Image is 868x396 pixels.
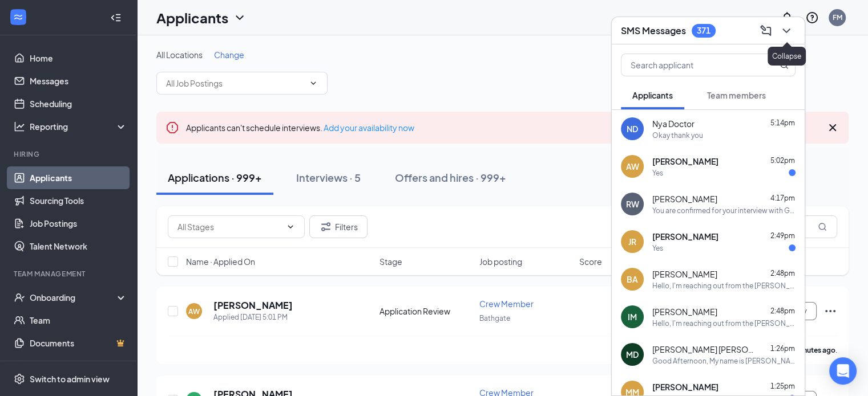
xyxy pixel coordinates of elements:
[30,309,127,332] a: Team
[652,281,796,291] div: Hello, I'm reaching out from the [PERSON_NAME]'s in [GEOGRAPHIC_DATA]. We would like to schedule ...
[770,194,795,202] span: 4:17pm
[319,220,333,234] svg: Filter
[652,243,663,253] div: Yes
[777,22,796,40] button: ChevronDown
[652,381,718,393] span: [PERSON_NAME]
[214,50,244,60] span: Change
[479,299,534,309] span: Crew Member
[770,307,795,315] span: 2:48pm
[626,161,639,172] div: AW
[770,119,795,127] span: 5:14pm
[652,130,703,140] div: Okay thank you
[233,11,247,25] svg: ChevronDown
[627,273,638,285] div: BA
[213,312,293,323] div: Applied [DATE] 5:01 PM
[697,26,710,35] div: 371
[14,292,25,303] svg: UserCheck
[309,79,318,88] svg: ChevronDown
[626,198,639,210] div: RW
[14,269,125,279] div: Team Management
[30,70,127,92] a: Messages
[30,235,127,258] a: Talent Network
[768,47,806,66] div: Collapse
[770,382,795,390] span: 1:25pm
[380,305,473,317] div: Application Review
[770,231,795,240] span: 2:49pm
[30,92,127,115] a: Scheduling
[805,11,819,25] svg: QuestionInfo
[30,292,118,303] div: Onboarding
[833,13,842,22] div: FM
[188,307,200,316] div: AW
[110,12,122,23] svg: Collapse
[786,346,835,354] b: 17 minutes ago
[168,170,262,185] div: Applications · 999+
[156,8,228,27] h1: Applicants
[186,123,414,133] span: Applicants can't schedule interviews.
[30,354,127,377] a: SurveysCrown
[296,170,361,185] div: Interviews · 5
[579,256,602,267] span: Score
[652,193,717,205] span: [PERSON_NAME]
[380,256,402,267] span: Stage
[213,299,293,312] h5: [PERSON_NAME]
[479,314,510,322] span: Bathgate
[177,221,281,233] input: All Stages
[479,256,522,267] span: Job posting
[652,319,796,328] div: Hello, I'm reaching out from the [PERSON_NAME]'s in [GEOGRAPHIC_DATA]. We would like to schedule ...
[13,11,24,23] svg: WorkstreamLogo
[309,215,368,238] button: Filter Filters
[757,22,775,40] button: ComposeMessage
[165,121,179,134] svg: Error
[14,121,25,132] svg: Analysis
[770,269,795,277] span: 2:48pm
[759,24,773,38] svg: ComposeMessage
[652,156,718,167] span: [PERSON_NAME]
[30,189,127,212] a: Sourcing Tools
[652,356,796,366] div: Good Afternoon, My name is [PERSON_NAME], I'm the HR Director for the Wendy's in [GEOGRAPHIC_DATA...
[166,77,304,89] input: All Job Postings
[770,156,795,165] span: 5:02pm
[652,344,755,355] span: [PERSON_NAME] [PERSON_NAME]
[626,349,639,360] div: MD
[621,54,757,76] input: Search applicant
[652,206,796,215] div: You are confirmed for your interview with General Manager [PERSON_NAME], at our Yonkers [PERSON_N...
[652,231,718,242] span: [PERSON_NAME]
[628,311,637,322] div: IM
[780,11,794,25] svg: Notifications
[30,121,128,132] div: Reporting
[652,168,663,178] div: Yes
[818,222,827,231] svg: MagnifyingGlass
[286,222,295,231] svg: ChevronDown
[14,373,25,385] svg: Settings
[829,357,857,385] div: Open Intercom Messenger
[14,149,125,159] div: Hiring
[30,332,127,354] a: DocumentsCrown
[628,236,636,247] div: JR
[770,344,795,353] span: 1:26pm
[324,123,414,133] a: Add your availability now
[627,123,638,134] div: ND
[707,90,766,100] span: Team members
[30,166,127,189] a: Applicants
[826,121,839,134] svg: Cross
[30,47,127,70] a: Home
[652,118,695,129] span: Nya Doctor
[30,373,110,385] div: Switch to admin view
[30,212,127,235] a: Job Postings
[652,306,717,317] span: [PERSON_NAME]
[186,256,255,267] span: Name · Applied On
[823,304,837,318] svg: Ellipses
[621,25,686,37] h3: SMS Messages
[780,24,793,38] svg: ChevronDown
[156,50,203,60] span: All Locations
[395,170,506,185] div: Offers and hires · 999+
[652,268,717,280] span: [PERSON_NAME]
[632,90,673,100] span: Applicants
